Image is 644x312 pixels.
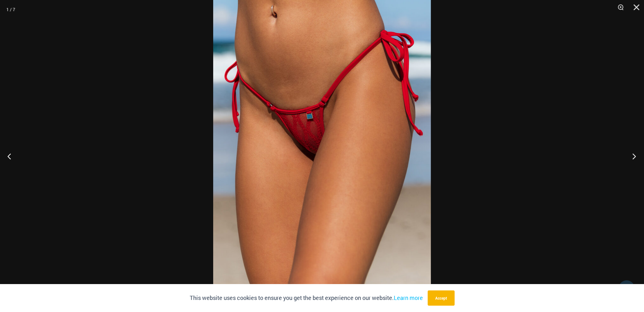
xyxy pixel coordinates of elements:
[428,290,455,306] button: Accept
[394,294,423,302] a: Learn more
[6,5,15,14] div: 1 / 7
[190,293,423,303] p: This website uses cookies to ensure you get the best experience on our website.
[620,140,644,172] button: Next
